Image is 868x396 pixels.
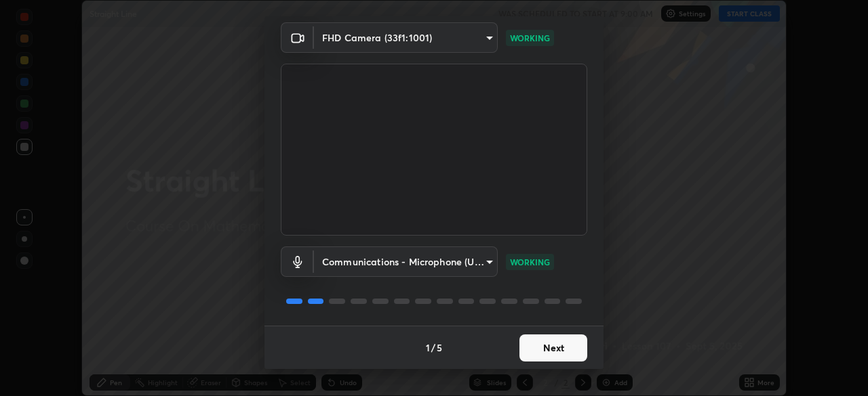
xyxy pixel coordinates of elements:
button: Next [519,334,587,361]
h4: / [431,340,435,355]
h4: 5 [437,340,442,355]
div: FHD Camera (33f1:1001) [314,246,498,277]
p: WORKING [510,32,550,44]
p: WORKING [510,256,550,268]
h4: 1 [426,340,430,355]
div: FHD Camera (33f1:1001) [314,22,498,53]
